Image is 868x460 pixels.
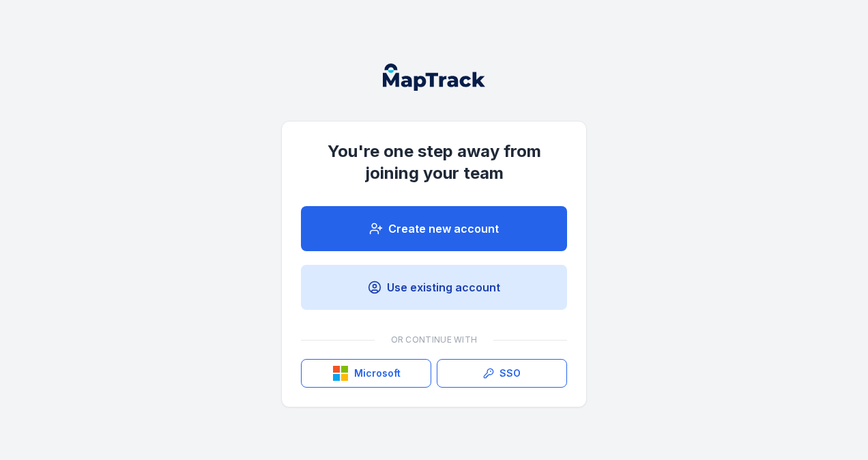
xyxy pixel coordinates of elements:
button: Microsoft [301,359,431,388]
h1: You're one step away from joining your team [301,141,567,184]
a: SSO [437,359,567,388]
nav: Global [361,63,507,91]
div: Or continue with [301,326,567,354]
a: Use existing account [301,265,567,310]
a: Create new account [301,206,567,251]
